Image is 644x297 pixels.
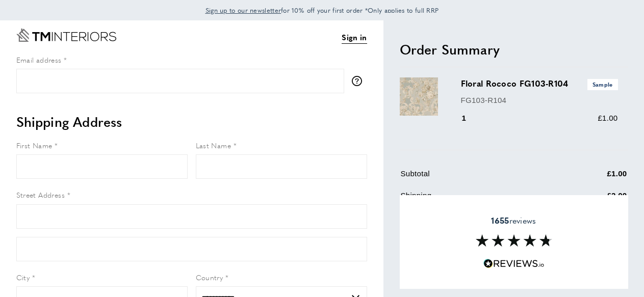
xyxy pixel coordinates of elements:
[476,234,552,247] img: Reviews section
[342,31,367,44] a: Sign in
[205,6,439,15] span: for 10% off your first order *Only applies to full RRP
[205,6,281,15] span: Sign up to our newsletter
[491,215,536,226] span: reviews
[587,79,618,90] span: Sample
[16,272,30,282] span: City
[598,114,617,122] span: £1.00
[400,77,438,116] img: Floral Rococo FG103-R104
[461,77,618,90] h3: Floral Rococo FG103-R104
[400,40,628,59] h2: Order Summary
[16,113,367,131] h2: Shipping Address
[196,140,231,150] span: Last Name
[205,5,281,15] a: Sign up to our newsletter
[16,190,65,200] span: Street Address
[401,190,556,209] td: Shipping
[557,190,627,209] td: £2.00
[401,168,556,187] td: Subtotal
[196,272,223,282] span: Country
[16,55,62,65] span: Email address
[461,94,618,106] p: FG103-R104
[491,214,509,226] strong: 1655
[557,168,627,187] td: £1.00
[16,140,53,150] span: First Name
[16,29,116,42] a: Go to Home page
[483,259,545,268] img: Reviews.io 5 stars
[461,112,481,124] div: 1
[352,76,367,86] button: More information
